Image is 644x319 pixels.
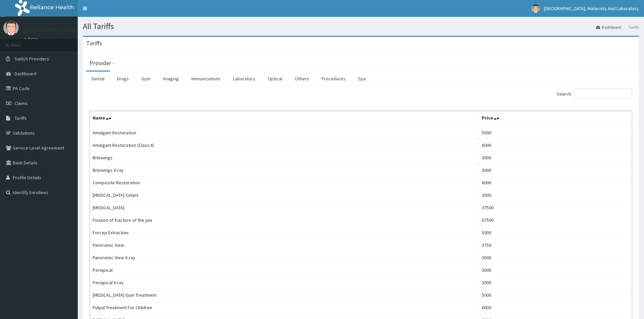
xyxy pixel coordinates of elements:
[90,289,479,301] td: [MEDICAL_DATA] Gum Treatment
[479,202,632,214] td: 37500
[90,152,479,164] td: Bitewings
[479,111,632,127] th: Price
[15,56,49,62] span: Switch Providers
[596,24,621,30] a: Dashboard
[479,164,632,177] td: 3000
[90,301,479,314] td: Pulpal Treatment For Children
[90,189,479,202] td: [MEDICAL_DATA] Selant
[289,72,314,86] a: Others
[574,89,632,99] input: Search:
[622,24,639,30] li: Tariffs
[544,5,639,11] span: [GEOGRAPHIC_DATA], Maternity And Laboratory
[479,289,632,301] td: 5000
[90,177,479,189] td: Composite Restoration
[158,72,184,86] a: Imaging
[531,4,540,13] img: User Image
[90,214,479,227] td: Fixation of fracture of the jaw
[479,239,632,251] td: 3750
[316,72,351,86] a: Procedures
[353,72,371,86] a: Spa
[90,111,479,127] th: Name
[3,20,19,35] img: User Image
[479,251,632,264] td: 3000
[479,276,632,289] td: 3000
[90,202,479,214] td: [MEDICAL_DATA]
[24,37,40,42] a: Online
[15,100,28,106] span: Claims
[90,276,479,289] td: Periapical X-ray
[112,72,134,86] a: Drugs
[479,227,632,239] td: 5000
[479,214,632,227] td: 67500
[479,264,632,276] td: 3000
[90,164,479,177] td: Bitewings X-ray
[479,152,632,164] td: 3000
[136,72,156,86] a: Gym
[479,177,632,189] td: 6000
[15,71,37,77] span: Dashboard
[90,126,479,139] td: Amalgam Restoration
[90,139,479,152] td: Amalgam Restoration (Class II)
[90,60,115,66] h3: Provider -
[90,239,479,251] td: Panoramic View
[479,139,632,152] td: 6000
[479,126,632,139] td: 5000
[90,251,479,264] td: Panoramic View X-ray
[86,40,102,46] h3: Tariffs
[479,301,632,314] td: 6000
[15,115,27,121] span: Tariffs
[86,72,110,86] a: Dental
[186,72,226,86] a: Immunizations
[24,27,150,33] p: [GEOGRAPHIC_DATA], Maternity And Laboratory
[228,72,261,86] a: Laboratory
[90,227,479,239] td: Forcep Extraction
[557,89,632,99] label: Search:
[479,189,632,202] td: 3000
[83,22,639,31] h1: All Tariffs
[90,264,479,276] td: Periapical
[262,72,288,86] a: Optical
